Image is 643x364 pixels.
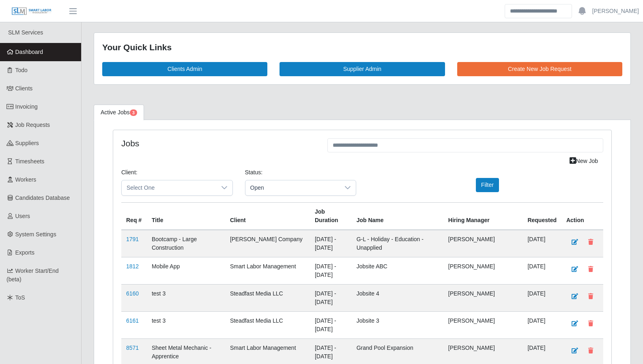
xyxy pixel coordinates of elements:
span: Invoicing [15,103,38,110]
a: Clients Admin [102,62,267,76]
span: Open [245,180,340,195]
span: Clients [15,85,33,92]
td: [PERSON_NAME] [443,311,523,338]
td: Bootcamp - Large Construction [147,230,225,257]
td: [DATE] [523,230,561,257]
a: 8571 [126,345,139,351]
span: Suppliers [15,140,39,146]
td: Jobsite 3 [352,311,443,338]
td: [DATE] - [DATE] [310,230,352,257]
th: Action [561,202,603,230]
td: [DATE] - [DATE] [310,311,352,338]
span: Todo [15,67,28,73]
label: Status: [245,168,263,177]
td: [DATE] [523,284,561,311]
td: Smart Labor Management [225,257,310,284]
td: [PERSON_NAME] [443,230,523,257]
td: Jobsite 4 [352,284,443,311]
td: test 3 [147,284,225,311]
img: SLM Logo [11,7,52,16]
span: Candidates Database [15,195,70,201]
span: Pending Jobs [130,109,137,116]
a: 6160 [126,290,139,297]
td: [PERSON_NAME] Company [225,230,310,257]
button: Filter [476,178,499,192]
td: [DATE] - [DATE] [310,284,352,311]
span: Timesheets [15,158,45,165]
span: Workers [15,176,37,183]
span: Exports [15,249,34,256]
a: New Job [564,154,603,168]
input: Search [505,4,572,18]
td: Jobsite ABC [352,257,443,284]
td: [DATE] [523,257,561,284]
th: Client [225,202,310,230]
a: Supplier Admin [280,62,445,76]
td: G-L - Holiday - Education - Unapplied [352,230,443,257]
span: Users [15,213,30,219]
a: Active Jobs [94,105,144,120]
span: SLM Services [8,29,43,36]
span: Select One [122,180,216,195]
a: 1812 [126,263,139,270]
span: Job Requests [15,122,50,128]
td: Steadfast Media LLC [225,284,310,311]
a: [PERSON_NAME] [592,7,639,15]
span: Dashboard [15,49,43,55]
span: ToS [15,294,25,301]
a: Create New Job Request [457,62,622,76]
th: Requested [523,202,561,230]
div: Your Quick Links [102,41,622,54]
th: Title [147,202,225,230]
td: Mobile App [147,257,225,284]
a: 6161 [126,317,139,324]
th: Hiring Manager [443,202,523,230]
td: [DATE] - [DATE] [310,257,352,284]
td: [PERSON_NAME] [443,284,523,311]
a: 1791 [126,236,139,242]
th: Req # [121,202,147,230]
td: test 3 [147,311,225,338]
h4: Jobs [121,138,315,148]
label: Client: [121,168,138,177]
th: Job Duration [310,202,352,230]
td: [PERSON_NAME] [443,257,523,284]
td: [DATE] [523,311,561,338]
td: Steadfast Media LLC [225,311,310,338]
span: Worker Start/End (beta) [6,268,59,283]
th: Job Name [352,202,443,230]
span: System Settings [15,231,56,238]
